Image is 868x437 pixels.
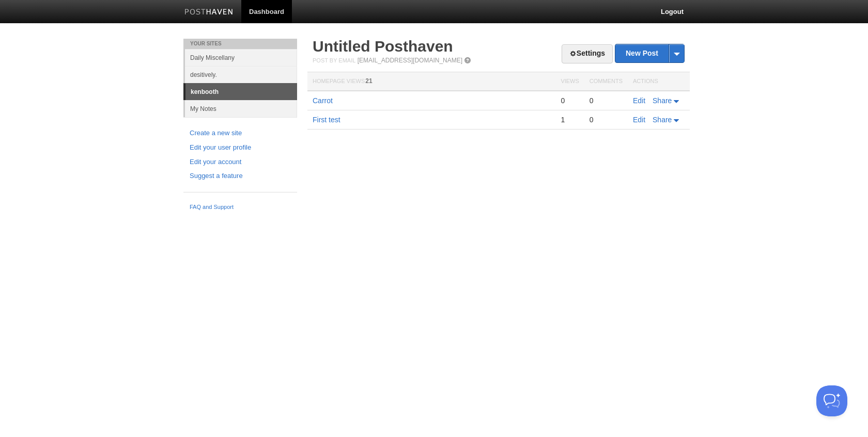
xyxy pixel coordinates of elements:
[365,77,372,85] span: 21
[185,100,297,117] a: My Notes
[185,84,297,100] a: kenbooth
[633,116,645,124] a: Edit
[562,44,613,63] a: Settings
[561,115,579,124] div: 1
[633,96,645,105] a: Edit
[590,96,623,105] div: 0
[313,57,355,63] span: Post by Email
[190,171,291,182] a: Suggest a feature
[313,38,453,55] a: Untitled Posthaven
[184,9,234,17] img: Posthaven-bar
[590,115,623,124] div: 0
[615,44,684,62] a: New Post
[358,57,462,64] a: [EMAIL_ADDRESS][DOMAIN_NAME]
[313,96,333,105] a: Carrot
[313,116,340,124] a: First test
[190,128,291,139] a: Create a new site
[307,72,555,91] th: Homepage Views
[185,49,297,66] a: Daily Miscellany
[653,96,672,105] span: Share
[190,142,291,153] a: Edit your user profile
[183,39,297,49] li: Your Sites
[555,72,584,91] th: Views
[584,72,628,91] th: Comments
[185,66,297,83] a: desitively.
[653,116,672,124] span: Share
[561,96,579,105] div: 0
[190,203,291,212] a: FAQ and Support
[628,72,690,91] th: Actions
[190,157,291,168] a: Edit your account
[816,385,847,416] iframe: Help Scout Beacon - Open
